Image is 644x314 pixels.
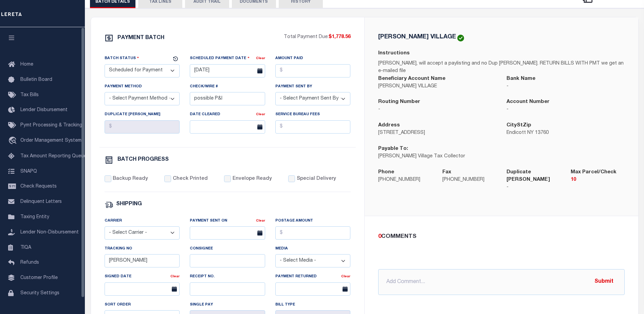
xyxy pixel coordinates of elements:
label: Tracking No [105,246,132,252]
label: Carrier [105,218,122,224]
label: Payment Returned [275,274,317,280]
p: [PERSON_NAME], will accept a paylisting and no Dup [PERSON_NAME]. RETURN BILLS WITH PMT we get an... [378,60,625,75]
h6: BATCH PROGRESS [117,157,169,162]
p: Total Payment Due: [284,34,351,41]
label: Check/Wire # [190,84,218,90]
label: Payment Sent On [190,218,227,224]
label: Payable To: [378,145,408,153]
label: Bank Name [507,75,535,83]
label: Signed Date [105,274,131,280]
label: Single Pay [190,302,213,308]
h5: [PERSON_NAME] VILLAGE [378,34,456,40]
p: [PERSON_NAME] Village Tax Collector [378,153,496,160]
span: Bulletin Board [20,77,52,82]
span: Lender Disbursement [20,108,68,112]
span: Check Requests [20,184,57,189]
span: Tax Amount Reporting Queue [20,154,87,159]
i: travel_explore [8,137,19,145]
label: Sort Order [105,302,131,308]
a: Clear [256,57,265,60]
input: Add Comment... [378,269,625,295]
div: COMMENTS [378,232,622,241]
a: Clear [341,275,350,278]
span: Order Management System [20,138,81,143]
span: Home [20,62,33,67]
label: Consignee [190,246,213,252]
span: Delinquent Letters [20,199,62,204]
button: Submit [590,275,618,289]
img: check-icon-green.svg [457,35,464,41]
input: $ [275,64,351,77]
label: Duplicate [PERSON_NAME] [507,169,560,184]
label: Bill Type [275,302,295,308]
label: Backup Ready [113,175,148,183]
label: Special Delivery [297,175,336,183]
label: Date Cleared [190,112,220,118]
p: - [507,184,560,191]
label: Receipt No. [190,274,215,280]
span: $1,778.56 [329,35,351,39]
label: Phone [378,169,394,176]
label: Account Number [507,98,550,106]
label: Check Printed [173,175,208,183]
span: Taxing Entity [20,215,49,220]
p: [PHONE_NUMBER] [378,176,432,184]
label: Scheduled Payment Date [190,55,250,62]
a: Clear [170,275,180,278]
label: Batch Status [105,55,139,62]
label: Payment Sent By [275,84,312,90]
span: Lender Non-Disbursement [20,230,79,235]
label: CityStZip [507,122,531,129]
label: Duplicate [PERSON_NAME] [105,112,160,118]
input: $ [275,120,351,134]
label: Amount Paid [275,56,303,62]
h6: SHIPPING [116,202,142,207]
p: [PHONE_NUMBER] [442,176,496,184]
p: [STREET_ADDRESS] [378,129,496,137]
span: TIQA [20,245,31,250]
label: Envelope Ready [233,175,272,183]
label: Fax [442,169,451,176]
label: Service Bureau Fees [275,112,320,118]
p: Endicott NY 13760 [507,129,625,137]
a: Clear [256,113,265,116]
p: 10 [571,176,625,184]
label: Media [275,246,288,252]
span: Security Settings [20,291,59,296]
h6: PAYMENT BATCH [117,35,164,41]
p: - [378,106,496,114]
input: $ [105,120,180,134]
label: Routing Number [378,98,420,106]
input: $ [275,226,351,240]
label: Beneficiary Account Name [378,75,445,83]
span: SNAPQ [20,169,37,174]
label: Instructions [378,50,410,57]
p: [PERSON_NAME] VILLAGE [378,83,496,90]
span: Refunds [20,260,39,265]
span: Pymt Processing & Tracking [20,123,82,128]
p: - [507,106,625,114]
label: Max Parcel/Check [571,169,617,176]
label: Payment Method [105,84,142,90]
span: 0 [378,234,381,240]
label: Address [378,122,400,129]
a: Clear [256,219,265,223]
label: Postage Amount [275,218,313,224]
p: - [507,83,625,90]
span: Customer Profile [20,276,58,280]
span: Tax Bills [20,93,39,98]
